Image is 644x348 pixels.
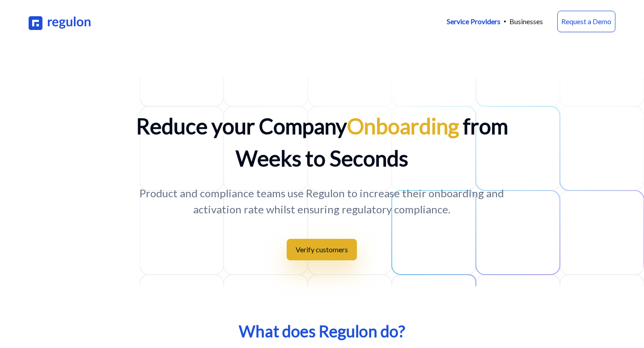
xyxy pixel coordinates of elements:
[117,110,527,175] h1: Reduce your Company from Weeks to Seconds
[29,13,92,30] img: Regulon Logo
[447,16,500,27] a: Service Providers
[557,11,615,32] a: Request a Demo
[509,16,543,27] a: Businesses
[117,186,527,218] p: Product and compliance teams use Regulon to increase their onboarding and activation rate whilst ...
[239,322,405,340] h3: What does Regulon do?
[347,114,459,139] span: Onboarding
[287,239,357,261] button: Verify customers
